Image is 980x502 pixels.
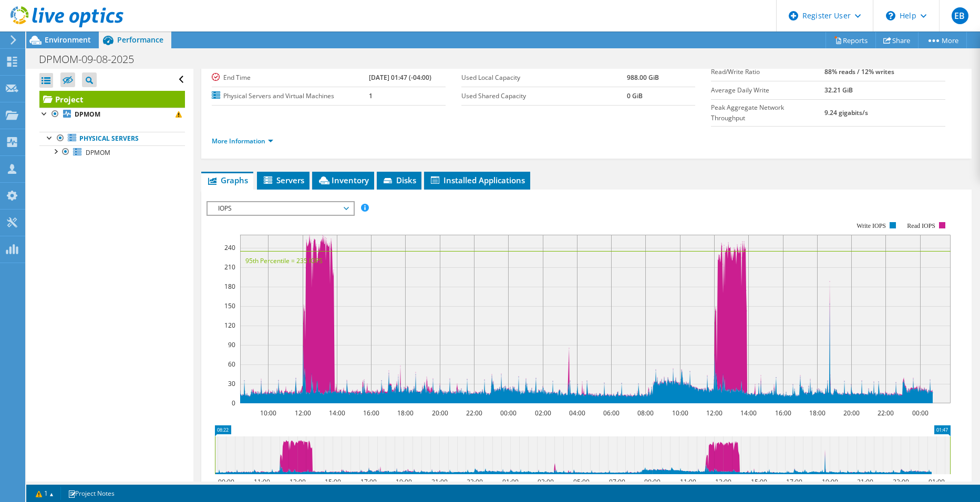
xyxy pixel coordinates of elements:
b: 0 GiB [627,91,643,100]
text: 20:00 [843,409,859,417]
text: 03:00 [537,477,553,486]
a: Reports [826,32,876,48]
text: 150 [224,301,235,310]
text: 08:00 [637,409,653,417]
text: 60 [228,360,235,369]
text: 07:00 [608,477,625,486]
text: 10:00 [260,409,276,417]
text: 90 [228,340,235,349]
text: 09:00 [644,477,660,486]
text: 19:00 [395,477,411,486]
text: 16:00 [775,409,791,417]
b: DPMOM [75,110,100,119]
a: More [918,32,967,48]
text: 15:00 [750,477,767,486]
text: 11:00 [253,477,270,486]
b: 88% reads / 12% writes [824,67,894,76]
b: [DATE] 01:47 (-04:00) [369,73,431,82]
text: 01:00 [928,477,944,486]
text: 12:00 [706,409,722,417]
text: 00:00 [912,409,928,417]
a: More Information [212,137,273,145]
text: 02:00 [534,409,551,417]
b: 988.00 GiB [627,73,659,82]
text: 19:00 [821,477,838,486]
text: 210 [224,263,235,271]
text: 13:00 [289,477,305,486]
b: 9.24 gigabits/s [824,108,868,117]
text: 21:00 [857,477,873,486]
text: 18:00 [397,409,413,417]
text: 180 [224,282,235,291]
text: 01:00 [502,477,518,486]
label: Average Daily Write [711,85,824,96]
a: Project Notes [60,487,122,500]
b: 1 [369,91,373,100]
text: 18:00 [809,409,825,417]
b: 32.21 GiB [824,86,853,95]
text: 13:00 [715,477,731,486]
text: 17:00 [360,477,376,486]
span: IOPS [213,202,348,215]
text: 22:00 [466,409,482,417]
span: Servers [262,175,304,185]
text: 22:00 [877,409,893,417]
span: Disks [382,175,416,185]
label: Used Shared Capacity [461,91,627,101]
text: 20:00 [431,409,448,417]
text: 10:00 [672,409,688,417]
span: EB [952,7,968,24]
label: Physical Servers and Virtual Machines [212,91,369,101]
text: 15:00 [324,477,341,486]
text: 120 [224,321,235,330]
text: 23:00 [892,477,909,486]
text: 06:00 [603,409,619,417]
text: 14:00 [740,409,756,417]
a: DPMOM [39,108,185,121]
span: Inventory [317,175,369,185]
a: Project [39,91,185,108]
a: Share [875,32,919,48]
text: 0 [232,399,235,407]
text: 09:00 [218,477,234,486]
span: DPMOM [86,148,110,157]
label: Read/Write Ratio [711,67,824,77]
text: 05:00 [573,477,589,486]
text: 17:00 [786,477,802,486]
span: Environment [45,35,91,45]
text: Write IOPS [857,222,886,229]
text: 30 [228,379,235,388]
span: Installed Applications [429,175,525,185]
text: 11:00 [679,477,696,486]
text: 240 [224,243,235,252]
text: Read IOPS [907,222,935,229]
text: 23:00 [466,477,482,486]
span: Graphs [207,175,248,185]
span: Performance [117,35,163,45]
h1: DPMOM-09-08-2025 [34,54,150,65]
text: 95th Percentile = 235 IOPS [245,256,323,265]
label: Peak Aggregate Network Throughput [711,102,824,123]
a: Physical Servers [39,132,185,145]
label: Used Local Capacity [461,72,627,83]
svg: \n [886,11,895,20]
text: 00:00 [500,409,516,417]
text: 21:00 [431,477,447,486]
text: 12:00 [294,409,311,417]
text: 14:00 [328,409,345,417]
a: DPMOM [39,145,185,159]
text: 16:00 [363,409,379,417]
a: 1 [28,487,61,500]
label: End Time [212,72,369,83]
text: 04:00 [569,409,585,417]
